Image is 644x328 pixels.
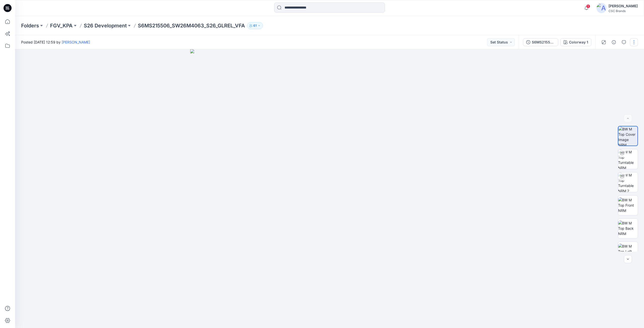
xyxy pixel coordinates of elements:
[609,3,638,9] div: [PERSON_NAME]
[84,22,127,29] a: S26 Development
[50,22,73,29] a: FGV_KPA
[586,4,590,8] span: 1
[618,149,638,169] img: BW M Top Turntable NRM
[190,49,469,328] img: eyJhbGciOiJIUzI1NiIsImtpZCI6IjAiLCJzbHQiOiJzZXMiLCJ0eXAiOiJKV1QifQ.eyJkYXRhIjp7InR5cGUiOiJzdG9yYW...
[21,22,39,29] a: Folders
[618,126,637,146] img: BW M Top Cover Image NRM
[523,38,558,46] button: S6MS215506_SW26M4063_S26_GLREL
[569,39,588,45] div: Colorway 1
[21,39,90,45] span: Posted [DATE] 12:59 by
[610,38,618,46] button: Details
[596,3,607,13] img: avatar
[609,9,638,13] div: CSC Brands
[618,220,638,236] img: BW M Top Back NRM
[247,22,263,29] button: 61
[618,172,638,192] img: BW M Top Turntable NRM 2
[618,197,638,213] img: BW M Top Front NRM
[138,22,245,29] p: S6MS215506_SW26M4063_S26_GLREL_VFA
[253,23,257,28] p: 61
[62,40,90,44] a: [PERSON_NAME]
[618,244,638,259] img: BW M Top Left NRM
[560,38,591,46] button: Colorway 1
[532,39,555,45] div: S6MS215506_SW26M4063_S26_GLREL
